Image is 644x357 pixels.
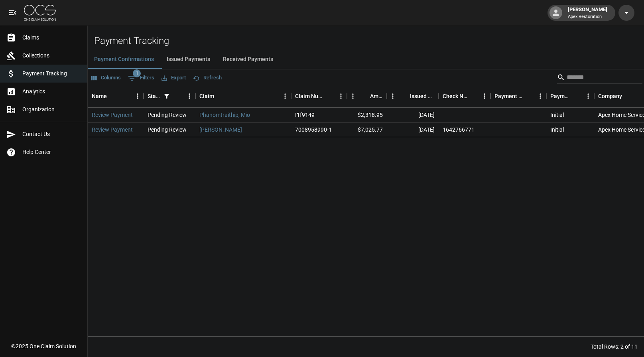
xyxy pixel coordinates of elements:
div: Pending Review [148,126,187,134]
button: Issued Payments [160,50,217,69]
button: Received Payments [217,50,280,69]
button: Menu [347,90,359,102]
div: Payment Method [494,85,523,107]
button: Sort [571,91,582,102]
div: 7008958990-1 [295,126,332,134]
div: Payment Type [546,85,594,107]
button: Sort [324,91,335,102]
button: Sort [399,91,410,102]
div: Initial [550,111,564,119]
a: Review Payment [92,126,133,134]
div: Pending Review [148,111,187,119]
div: Search [557,71,642,85]
button: Sort [467,91,479,102]
div: © 2025 One Claim Solution [11,342,76,350]
div: Check Number [443,85,467,107]
span: Claims [22,34,81,42]
div: Claim Number [291,85,347,107]
div: Name [92,85,107,107]
span: Help Center [22,148,81,156]
button: Sort [359,91,370,102]
div: Payment Type [550,85,571,107]
img: ocs-logo-white-transparent.png [24,5,56,21]
button: Menu [132,90,144,102]
div: Company [598,85,622,107]
span: Contact Us [22,130,81,138]
button: Menu [534,90,546,102]
div: dynamic tabs [88,50,644,69]
div: Claim [195,85,291,107]
div: Issued Date [387,85,439,107]
div: $7,025.77 [347,122,387,137]
div: Status [144,85,195,107]
button: Show filters [126,72,156,85]
button: Sort [172,91,183,102]
div: Initial [550,126,564,134]
button: Select columns [89,72,123,84]
div: [DATE] [387,122,439,137]
span: Collections [22,51,81,60]
a: [PERSON_NAME] [199,126,242,134]
button: Payment Confirmations [88,50,160,69]
button: Menu [183,90,195,102]
span: Payment Tracking [22,69,81,78]
button: Menu [387,90,399,102]
button: Sort [523,91,534,102]
span: Organization [22,105,81,114]
div: Claim [199,85,214,107]
div: [DATE] [387,108,439,122]
button: Sort [107,91,118,102]
div: Total Rows: 2 of 11 [591,343,638,351]
button: Show filters [161,91,172,102]
span: 1 [133,69,141,77]
button: Sort [622,91,633,102]
div: 1642766771 [443,126,475,134]
div: Amount [347,85,387,107]
button: Sort [214,91,225,102]
div: Status [148,85,161,107]
span: Analytics [22,87,81,96]
div: I1f9149 [295,111,315,119]
button: open drawer [5,5,21,21]
button: Menu [479,90,490,102]
div: Payment Method [490,85,546,107]
button: Menu [279,90,291,102]
h2: Payment Tracking [94,35,644,47]
div: Claim Number [295,85,324,107]
div: Issued Date [410,85,435,107]
div: [PERSON_NAME] [565,6,611,20]
div: Amount [370,85,383,107]
div: $2,318.95 [347,108,387,122]
a: Phanomtraithip, Mio [199,111,250,119]
p: Apex Restoration [568,14,607,20]
button: Menu [335,90,347,102]
div: Check Number [439,85,490,107]
div: 1 active filter [161,91,172,102]
button: Export [160,72,188,84]
a: Review Payment [92,111,133,119]
div: Name [88,85,144,107]
button: Refresh [191,72,224,84]
button: Menu [582,90,594,102]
